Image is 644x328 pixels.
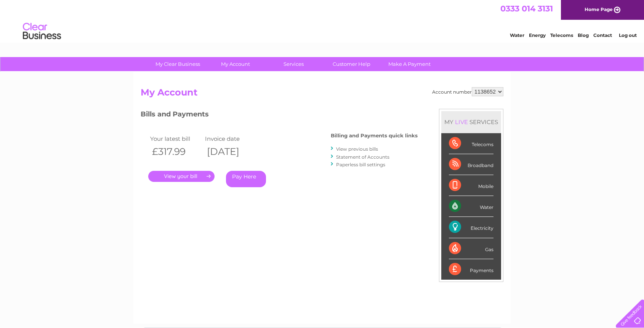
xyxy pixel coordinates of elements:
[449,217,493,238] div: Electricity
[453,118,469,126] div: LIVE
[500,4,553,13] a: 0333 014 3131
[331,133,418,139] h4: Billing and Payments quick links
[336,162,385,167] a: Paperless bill settings
[141,109,418,122] h3: Bills and Payments
[578,32,589,38] a: Blog
[141,87,503,102] h2: My Account
[203,134,258,144] td: Invoice date
[529,32,546,38] a: Energy
[148,144,203,159] th: £317.99
[619,32,637,38] a: Log out
[148,134,203,144] td: Your latest bill
[449,196,493,217] div: Water
[449,154,493,175] div: Broadband
[148,171,215,182] a: .
[432,87,503,96] div: Account number
[22,20,61,43] img: logo.png
[449,238,493,259] div: Gas
[262,57,325,71] a: Services
[336,146,378,152] a: View previous bills
[226,171,266,187] a: Pay Here
[550,32,573,38] a: Telecoms
[320,57,383,71] a: Customer Help
[378,57,441,71] a: Make A Payment
[146,57,209,71] a: My Clear Business
[510,32,524,38] a: Water
[449,259,493,280] div: Payments
[441,111,501,133] div: MY SERVICES
[449,175,493,196] div: Mobile
[204,57,267,71] a: My Account
[203,144,258,159] th: [DATE]
[593,32,612,38] a: Contact
[143,4,503,37] div: Clear Business is a trading name of Verastar Limited (registered in [GEOGRAPHIC_DATA] No. 3667643...
[449,133,493,154] div: Telecoms
[336,154,389,160] a: Statement of Accounts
